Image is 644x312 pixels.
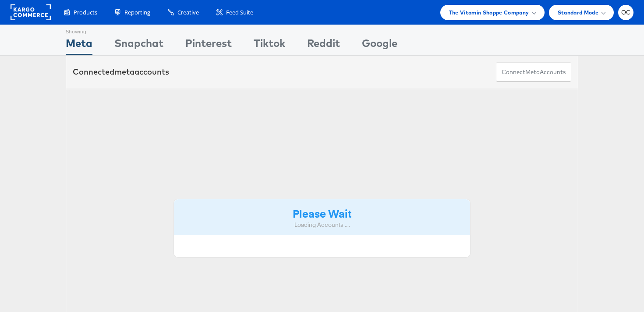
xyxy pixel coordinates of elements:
[254,36,285,55] div: Tiktok
[558,8,598,17] span: Standard Mode
[177,8,199,17] span: Creative
[621,10,631,15] span: OC
[449,8,529,17] span: The Vitamin Shoppe Company
[66,36,92,55] div: Meta
[180,221,464,229] div: Loading Accounts ....
[185,36,232,55] div: Pinterest
[293,206,351,220] strong: Please Wait
[66,25,92,36] div: Showing
[496,62,571,82] button: ConnectmetaAccounts
[525,68,540,76] span: meta
[114,67,134,77] span: meta
[226,8,253,17] span: Feed Suite
[73,66,169,78] div: Connected accounts
[124,8,150,17] span: Reporting
[362,36,397,55] div: Google
[114,36,163,55] div: Snapchat
[307,36,340,55] div: Reddit
[74,8,97,17] span: Products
